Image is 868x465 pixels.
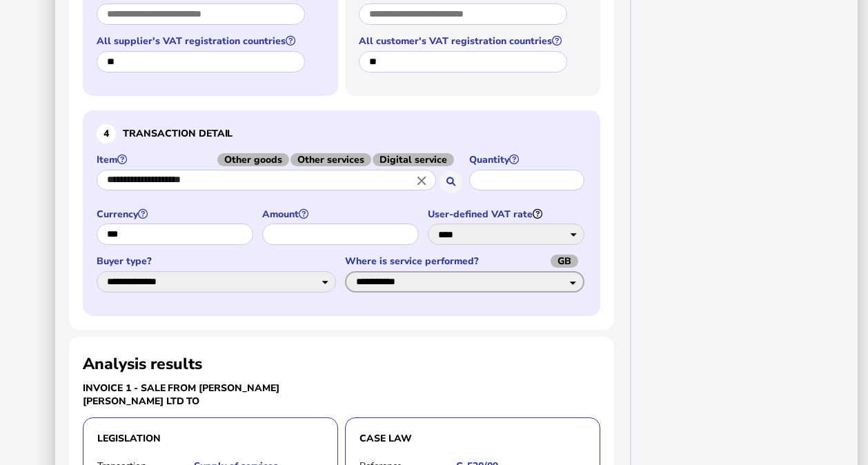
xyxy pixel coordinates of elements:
h3: Invoice 1 - sale from [PERSON_NAME] [PERSON_NAME] Ltd to [83,382,338,408]
label: Where is service performed? [345,255,586,268]
label: Buyer type? [97,255,338,268]
label: All customer's VAT registration countries [359,34,569,48]
span: GB [551,255,578,268]
button: Search for an item by HS code or use natural language description [440,170,462,193]
label: Item [97,153,462,166]
label: All supplier's VAT registration countries [97,34,307,48]
div: 4 [97,124,116,144]
label: Amount [262,208,421,221]
h3: Case law [359,432,586,445]
label: Currency [97,208,255,221]
h2: Analysis results [83,353,202,375]
h3: Transaction detail [97,124,586,144]
span: Other goods [217,153,289,166]
h3: Legislation [97,432,324,445]
label: Quantity [469,153,586,166]
span: Digital service [373,153,454,166]
label: User-defined VAT rate [428,208,586,221]
section: Define the item, and answer additional questions [83,110,600,316]
span: Other services [290,153,371,166]
i: Close [414,172,429,188]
